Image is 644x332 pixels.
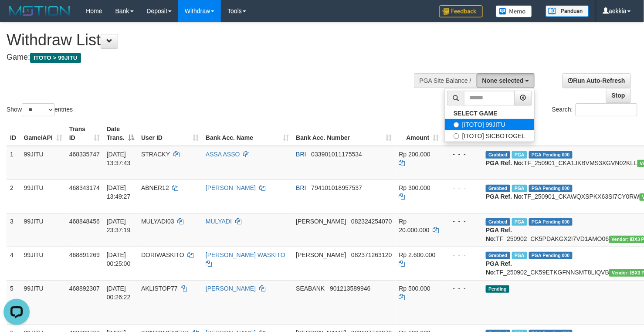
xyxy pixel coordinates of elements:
[202,121,292,146] th: Bank Acc. Name: activate to sort column ascending
[141,285,178,292] span: AKLISTOP77
[486,227,512,242] b: PGA Ref. No:
[399,151,430,158] span: Rp 200.000
[512,185,527,192] span: Marked by aeklambo
[22,103,54,116] select: Showentries
[206,151,240,158] a: ASSA ASSO
[7,53,420,62] h4: Game:
[7,31,420,49] h1: Withdraw List
[445,108,534,119] a: SELECT GAME
[206,218,232,225] a: MULYADI
[399,285,430,292] span: Rp 500.000
[20,280,66,325] td: 99JITU
[445,119,534,130] label: [ITOTO] 99JITU
[296,251,346,258] span: [PERSON_NAME]
[330,285,370,292] span: Copy 901213589946 to clipboard
[399,251,436,258] span: Rp 2.600.000
[512,151,527,159] span: Marked by aeklambo
[296,151,306,158] span: BRI
[454,110,498,117] b: SELECT GAME
[66,121,103,146] th: Trans ID: activate to sort column ascending
[486,285,509,293] span: Pending
[486,218,510,226] span: Grabbed
[141,218,174,225] span: MULYADI03
[7,4,73,17] img: MOTION_logo.png
[69,218,100,225] span: 468848456
[296,184,306,191] span: BRI
[396,121,443,146] th: Amount: activate to sort column ascending
[446,217,479,226] div: - - -
[443,121,483,146] th: Balance
[446,150,479,159] div: - - -
[454,133,459,139] input: [ITOTO] SICBOTOGEL
[512,252,527,259] span: Marked by aekford
[107,218,131,234] span: [DATE] 23:37:19
[563,73,631,88] a: Run Auto-Refresh
[486,159,524,166] b: PGA Ref. No:
[107,285,131,301] span: [DATE] 00:26:22
[69,251,100,258] span: 468891269
[311,151,362,158] span: Copy 033901011175534 to clipboard
[486,185,510,192] span: Grabbed
[414,73,477,88] div: PGA Site Balance /
[446,183,479,192] div: - - -
[20,213,66,247] td: 99JITU
[529,185,573,192] span: PGA Pending
[69,151,100,158] span: 468335747
[7,180,20,213] td: 2
[486,260,512,276] b: PGA Ref. No:
[552,103,637,116] label: Search:
[107,151,131,166] span: [DATE] 13:37:43
[20,146,66,180] td: 99JITU
[529,252,573,259] span: PGA Pending
[446,251,479,259] div: - - -
[529,218,573,226] span: PGA Pending
[351,218,392,225] span: Copy 082324254070 to clipboard
[296,218,346,225] span: [PERSON_NAME]
[399,218,430,234] span: Rp 20.000.000
[351,251,392,258] span: Copy 082371263120 to clipboard
[107,184,131,200] span: [DATE] 13:49:27
[311,184,362,191] span: Copy 794101018957537 to clipboard
[20,121,66,146] th: Game/API: activate to sort column ascending
[454,122,459,128] input: [ITOTO] 99JITU
[486,252,510,259] span: Grabbed
[446,284,479,293] div: - - -
[141,151,170,158] span: STRACKY
[7,103,73,116] label: Show entries
[546,5,589,17] img: panduan.png
[576,103,637,116] input: Search:
[138,121,202,146] th: User ID: activate to sort column ascending
[69,184,100,191] span: 468343174
[292,121,395,146] th: Bank Acc. Number: activate to sort column ascending
[7,280,20,325] td: 5
[7,146,20,180] td: 1
[20,180,66,213] td: 99JITU
[496,5,532,17] img: Button%20Memo.svg
[7,121,20,146] th: ID
[206,184,256,191] a: [PERSON_NAME]
[103,121,138,146] th: Date Trans.: activate to sort column descending
[3,3,30,30] button: Open LiveChat chat widget
[445,130,534,142] label: [ITOTO] SICBOTOGEL
[30,53,81,63] span: ITOTO > 99JITU
[399,184,430,191] span: Rp 300.000
[69,285,100,292] span: 468892307
[107,251,131,267] span: [DATE] 00:25:00
[439,5,483,17] img: Feedback.jpg
[141,251,184,258] span: DORIWASKITO
[529,151,573,159] span: PGA Pending
[486,193,524,200] b: PGA Ref. No:
[512,218,527,226] span: Marked by aekford
[7,247,20,280] td: 4
[7,213,20,247] td: 3
[477,73,535,88] button: None selected
[20,247,66,280] td: 99JITU
[296,285,325,292] span: SEABANK
[482,77,524,84] span: None selected
[206,285,256,292] a: [PERSON_NAME]
[486,151,510,159] span: Grabbed
[141,184,169,191] span: ABNER12
[606,88,631,103] a: Stop
[206,251,285,258] a: [PERSON_NAME] WASKITO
